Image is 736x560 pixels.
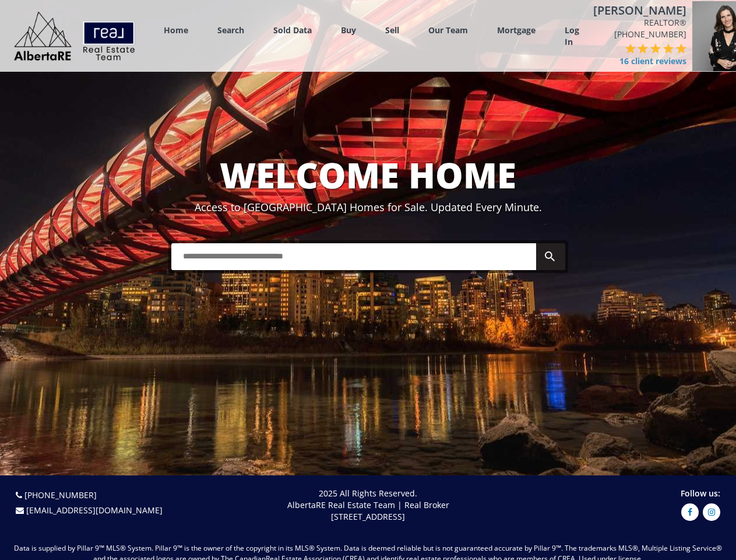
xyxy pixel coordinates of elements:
[593,4,686,17] h4: [PERSON_NAME]
[3,156,733,194] h1: WELCOME HOME
[8,8,141,64] img: Logo
[385,24,399,36] a: Sell
[663,43,674,54] img: 4 of 5 stars
[341,24,356,36] a: Buy
[676,43,686,54] img: 5 of 5 stars
[650,43,661,54] img: 3 of 5 stars
[625,43,636,54] img: 1 of 5 stars
[593,17,686,29] span: REALTOR®
[638,43,648,54] img: 2 of 5 stars
[194,488,543,523] p: 2025 All Rights Reserved. AlbertaRE Real Estate Team | Real Broker
[273,24,312,36] a: Sold Data
[24,489,97,501] a: [PHONE_NUMBER]
[195,200,542,214] span: Access to [GEOGRAPHIC_DATA] Homes for Sale. Updated Every Minute.
[614,29,686,40] a: [PHONE_NUMBER]
[428,24,468,36] a: Our Team
[331,511,405,522] span: [STREET_ADDRESS]
[565,24,579,48] a: Log In
[497,24,536,36] a: Mortgage
[164,24,188,36] a: Home
[217,24,244,36] a: Search
[681,488,720,499] span: Follow us:
[619,55,686,67] span: 16 client reviews
[26,505,163,516] a: [EMAIL_ADDRESS][DOMAIN_NAME]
